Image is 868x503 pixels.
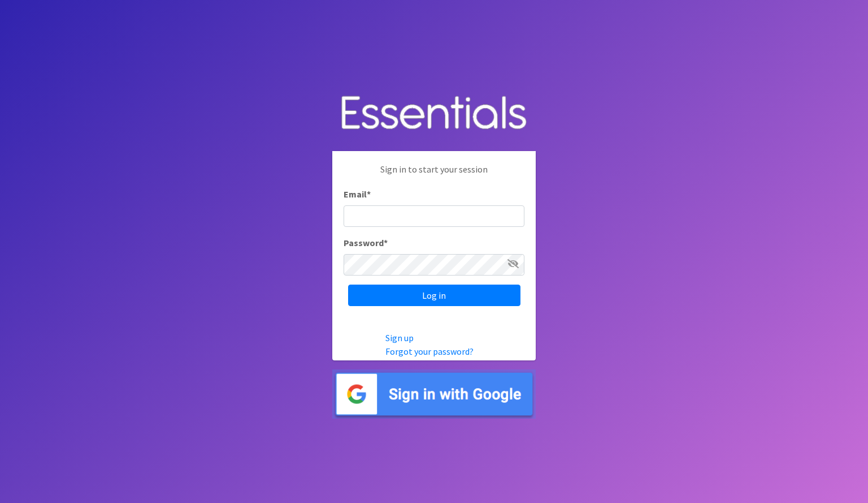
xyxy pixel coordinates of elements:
input: Log in [348,285,520,306]
a: Sign up [385,332,414,343]
img: Human Essentials [332,84,536,143]
label: Email [344,187,371,201]
label: Password [344,236,388,250]
p: Sign in to start your session [344,162,524,187]
abbr: required [367,188,371,200]
abbr: required [384,237,388,248]
img: Sign in with Google [332,369,536,419]
a: Forgot your password? [385,346,474,357]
